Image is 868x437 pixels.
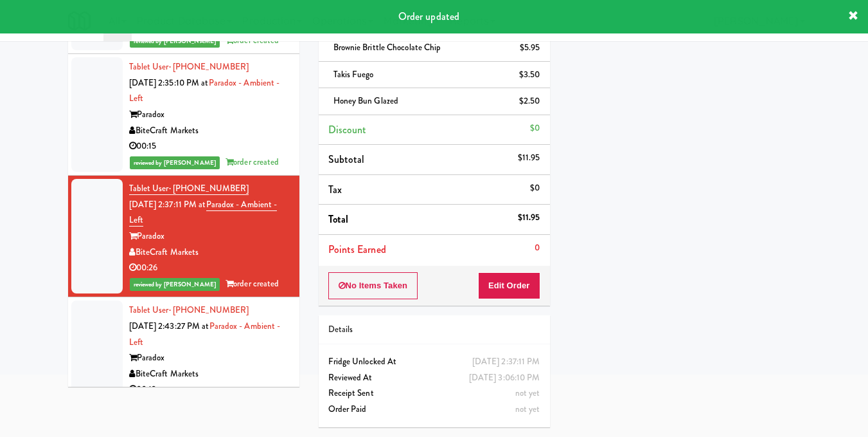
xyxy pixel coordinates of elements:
span: Points Earned [328,242,386,257]
span: reviewed by [PERSON_NAME] [130,35,220,48]
span: Brownie Brittle Chocolate Chip [333,41,441,53]
div: Paradox [129,107,290,123]
span: [DATE] 2:35:10 PM at [129,77,209,89]
div: BiteCraft Markets [129,245,290,261]
div: Reviewed At [328,370,540,386]
div: Receipt Sent [328,386,540,402]
span: order created [226,156,279,168]
button: Edit Order [478,272,540,299]
span: order created [226,277,279,290]
li: Tablet User· [PHONE_NUMBER][DATE] 2:37:11 PM atParadox - Ambient - LeftParadoxBiteCraft Markets00... [68,176,299,297]
div: $5.95 [520,40,540,56]
div: $0 [530,120,540,136]
span: not yet [515,387,540,399]
div: [DATE] 2:37:11 PM [472,354,540,370]
span: · [PHONE_NUMBER] [169,182,249,194]
div: BiteCraft Markets [129,123,290,139]
div: [DATE] 3:06:10 PM [469,370,540,386]
div: BiteCraft Markets [129,366,290,382]
span: [DATE] 2:43:27 PM at [129,320,209,332]
span: not yet [515,403,540,415]
span: Subtotal [328,152,365,167]
div: 0 [535,240,540,256]
a: Tablet User· [PHONE_NUMBER] [129,182,249,195]
div: $11.95 [518,150,540,166]
span: Discount [328,122,367,137]
div: 00:15 [129,138,290,154]
a: Tablet User· [PHONE_NUMBER] [129,60,249,73]
li: Tablet User· [PHONE_NUMBER][DATE] 2:35:10 PM atParadox - Ambient - LeftParadoxBiteCraft Markets00... [68,54,299,176]
span: · [PHONE_NUMBER] [169,60,249,73]
div: 00:26 [129,260,290,276]
span: · [PHONE_NUMBER] [169,304,249,316]
div: Paradox [129,228,290,245]
div: 00:13 [129,382,290,398]
span: Takis Fuego [333,68,374,80]
div: $3.50 [519,67,540,83]
div: $0 [530,180,540,196]
a: Tablet User· [PHONE_NUMBER] [129,304,249,316]
span: Total [328,212,349,227]
div: Order Paid [328,402,540,418]
span: Honey Bun Glazed [333,95,399,107]
div: Details [328,322,540,338]
a: Paradox - Ambient - Left [129,320,281,348]
span: order created [226,34,279,46]
span: reviewed by [PERSON_NAME] [130,278,220,291]
div: Paradox [129,350,290,366]
div: $2.50 [519,93,540,109]
span: Tax [328,182,342,197]
li: Tablet User· [PHONE_NUMBER][DATE] 2:43:27 PM atParadox - Ambient - LeftParadoxBiteCraft Markets00:13 [68,297,299,403]
span: Order updated [398,9,459,24]
span: reviewed by [PERSON_NAME] [130,156,220,169]
span: [DATE] 2:37:11 PM at [129,198,206,210]
div: $11.95 [518,210,540,226]
button: No Items Taken [328,272,418,299]
div: Fridge Unlocked At [328,354,540,370]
